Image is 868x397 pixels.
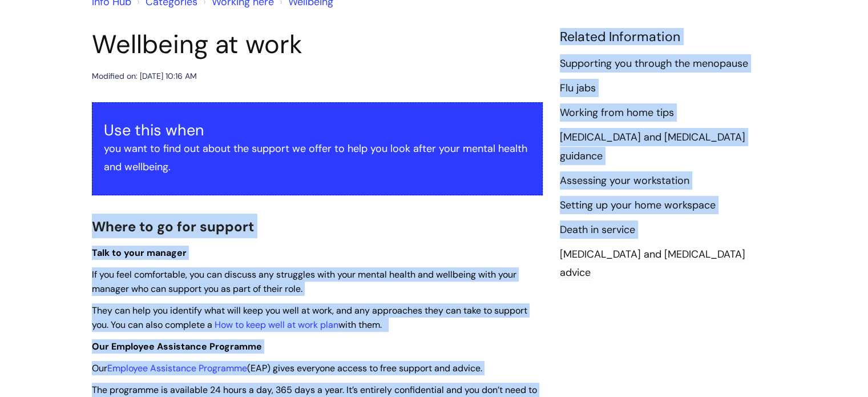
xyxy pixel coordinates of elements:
span: If you feel comfortable, you can discuss any struggles with your mental health and wellbeing with... [92,268,516,295]
a: Flu jabs [560,81,596,96]
span: Where to go for support [92,218,254,235]
span: Talk to your manager [92,247,187,259]
span: with them. [338,319,382,331]
a: Employee Assistance Programme [107,362,247,374]
a: [MEDICAL_DATA] and [MEDICAL_DATA] advice [560,247,745,280]
p: you want to find out about the support we offer to help you look after your mental health and wel... [104,139,531,177]
a: Assessing your workstation [560,174,689,189]
a: How to keep well at work plan [215,319,338,331]
a: Setting up your home workspace [560,198,716,213]
h1: Wellbeing at work [92,29,543,60]
a: Working from home tips [560,106,674,121]
div: Modified on: [DATE] 10:16 AM [92,69,197,83]
a: Supporting you through the menopause [560,57,748,71]
h3: Use this when [104,121,531,139]
a: Death in service [560,223,635,238]
span: Our Employee Assistance Programme [92,340,262,352]
a: [MEDICAL_DATA] and [MEDICAL_DATA] guidance [560,130,745,163]
span: They can help you identify what will keep you well at work, and any approaches they can take to s... [92,304,527,331]
span: Our (EAP) gives everyone access to free support and advice. [92,362,482,374]
h4: Related Information [560,29,777,45]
